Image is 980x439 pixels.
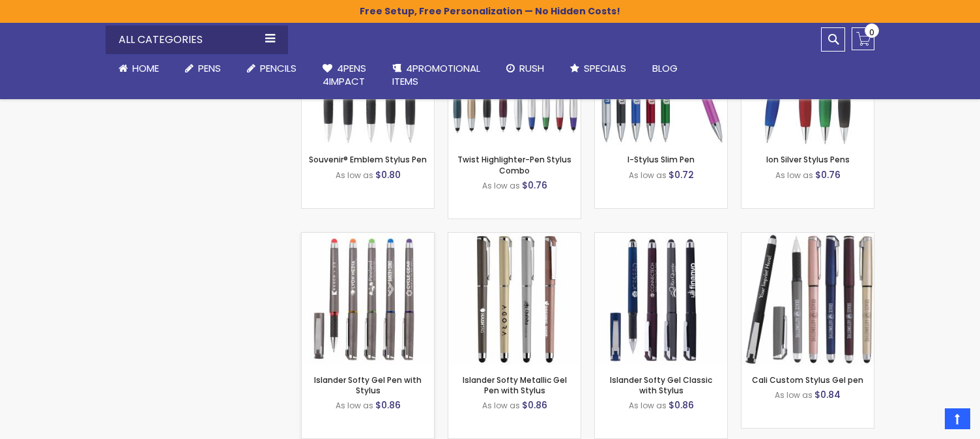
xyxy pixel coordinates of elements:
span: Specials [584,61,626,75]
span: As low as [775,170,813,181]
span: $0.72 [669,168,694,181]
span: $0.86 [375,399,401,412]
a: Pencils [234,54,310,83]
span: As low as [336,170,373,181]
a: Pens [172,54,234,83]
span: Blog [652,61,678,75]
span: 4Pens 4impact [323,61,366,88]
a: Islander Softy Gel Classic with Stylus [595,232,727,243]
div: All Categories [106,25,288,54]
a: Specials [557,54,639,83]
span: As low as [629,400,667,411]
span: As low as [336,400,373,411]
img: Islander Softy Gel Classic with Stylus [595,233,727,365]
a: Blog [639,54,691,83]
span: Pencils [260,61,296,75]
a: Islander Softy Gel Pen with Stylus [314,374,422,396]
span: Home [132,61,159,75]
span: As low as [482,180,520,191]
img: Cali Custom Stylus Gel pen [742,233,874,365]
a: Cali Custom Stylus Gel pen [742,232,874,243]
img: Islander Softy Gel Pen with Stylus [302,233,434,365]
a: Twist Highlighter-Pen Stylus Combo [457,154,571,175]
span: $0.76 [522,179,547,192]
span: $0.84 [814,388,841,401]
a: Islander Softy Metallic Gel Pen with Stylus [448,232,581,243]
a: Islander Softy Gel Pen with Stylus [302,232,434,243]
a: I-Stylus Slim Pen [627,154,695,165]
img: Islander Softy Metallic Gel Pen with Stylus [448,233,581,365]
a: 0 [852,27,874,50]
span: As low as [629,170,667,181]
span: 4PROMOTIONAL ITEMS [392,61,480,88]
a: Islander Softy Gel Classic with Stylus [610,374,712,396]
a: Ion Silver Stylus Pens [766,154,850,165]
a: Cali Custom Stylus Gel pen [752,374,863,386]
a: Islander Softy Metallic Gel Pen with Stylus [463,374,567,396]
span: $0.80 [375,168,401,181]
span: $0.86 [522,399,547,412]
span: Pens [198,61,221,75]
a: 4Pens4impact [310,54,379,97]
a: Souvenir® Emblem Stylus Pen [309,154,427,165]
a: Home [106,54,172,83]
span: Rush [519,61,544,75]
span: 0 [869,26,874,38]
a: Top [945,408,970,429]
a: Rush [493,54,557,83]
span: As low as [482,400,520,411]
a: 4PROMOTIONALITEMS [379,54,493,97]
span: $0.76 [815,168,841,181]
span: As low as [775,389,813,401]
span: $0.86 [669,399,694,412]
